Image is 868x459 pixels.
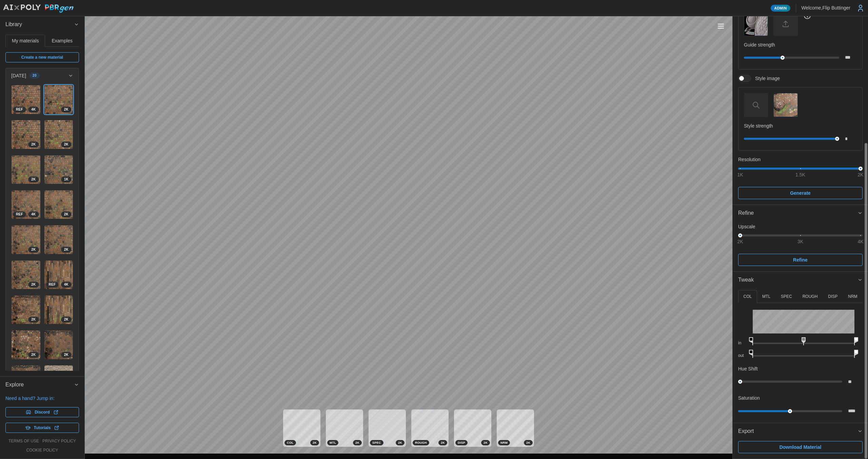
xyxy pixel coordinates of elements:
[12,365,40,394] img: rfXtsBHe1HIyp4JURDHG
[738,353,747,359] p: out
[42,438,76,444] a: privacy policy
[11,365,41,395] a: rfXtsBHe1HIyp4JURDHG2K
[12,38,39,43] span: My materials
[64,107,68,112] span: 2 K
[12,295,40,324] img: 1lZ76qdGEzlhWLDqznsy
[738,340,747,346] p: in
[33,73,37,78] span: 20
[16,212,23,217] span: REF
[793,254,808,266] span: Refine
[738,395,760,401] p: Saturation
[743,294,752,300] p: COL
[64,247,68,252] span: 2 K
[355,440,359,445] span: 2 K
[287,440,294,445] span: COL
[458,440,465,445] span: DISP
[5,423,79,433] a: Tutorials
[44,261,73,289] img: fRXx26lfRiJXUheJTloo
[11,225,41,254] a: IOOLGUXuT2UU4ZeNmyE82K
[31,212,36,217] span: 4 K
[738,365,758,372] p: Hue Shift
[11,190,41,219] a: gF2OEs6tAm9T8zB3G9Q84KREF
[31,247,36,252] span: 2 K
[44,190,74,219] a: aBhUoAIBnJ8OBMtHixLN2K
[16,107,23,112] span: REF
[35,407,50,417] span: Discord
[744,41,857,48] p: Guide strength
[6,68,79,83] button: [DATE]20
[31,282,36,287] span: 2 K
[44,155,74,185] a: R6t1qI94iGNFMW0dIxW51K
[11,85,41,114] a: RU5SQVQO0QRuXuKbfYVA4KREF
[5,395,79,402] p: Need a hand? Jump in:
[415,440,427,445] span: ROUGH
[738,187,863,199] button: Generate
[733,288,868,423] div: Tweak
[31,352,36,358] span: 2 K
[733,205,868,222] button: Refine
[44,85,73,114] img: PMnZpvfsNvBWO04hOBwq
[44,155,73,184] img: R6t1qI94iGNFMW0dIxW5
[44,85,74,114] a: PMnZpvfsNvBWO04hOBwq2K
[12,155,40,184] img: H09ykU9Jw2yCZ2ra22rO
[44,260,74,290] a: fRXx26lfRiJXUheJTloo4KREF
[848,294,857,300] p: NRM
[11,295,41,325] a: 1lZ76qdGEzlhWLDqznsy2K
[5,52,79,62] a: Create a new material
[716,21,726,31] button: Toggle viewport controls
[738,209,857,217] div: Refine
[31,317,36,322] span: 2 K
[733,423,868,440] button: Export
[738,441,863,453] button: Download Material
[11,260,41,290] a: bPh2mqJN6l2QGUZUGoHv2K
[26,447,58,453] a: cookie policy
[526,440,530,445] span: 2 K
[774,5,787,11] span: Admin
[64,282,68,287] span: 4 K
[44,365,74,395] a: 6ENKOXVXpN76q78YCtLR4KREF
[773,93,797,117] button: Style image
[441,440,445,445] span: 2 K
[733,439,868,459] div: Export
[12,225,40,254] img: IOOLGUXuT2UU4ZeNmyE8
[744,122,857,129] p: Style strength
[12,190,40,219] img: gF2OEs6tAm9T8zB3G9Q8
[828,294,837,300] p: DISP
[64,317,68,322] span: 2 K
[372,440,381,445] span: SPEC
[44,330,73,359] img: 79z75k1SE8as5qzPMoqK
[31,177,36,182] span: 2 K
[500,440,508,445] span: NRM
[44,295,73,324] img: HBSR9ob8a2EH1DGctPAz
[12,120,40,149] img: 7QwIOVHfEUcjnctV6FnU
[738,223,863,230] p: Upscale
[762,294,770,300] p: MTL
[6,83,79,437] div: [DATE]20
[31,107,36,112] span: 4 K
[733,272,868,288] button: Tweak
[780,441,822,453] span: Download Material
[64,212,68,217] span: 2 K
[774,93,797,117] img: Style image
[781,294,792,300] p: SPEC
[44,330,74,360] a: 79z75k1SE8as5qzPMoqK2K
[12,261,40,289] img: bPh2mqJN6l2QGUZUGoHv
[803,294,818,300] p: ROUGH
[398,440,402,445] span: 2 K
[738,272,857,288] span: Tweak
[12,85,40,114] img: RU5SQVQO0QRuXuKbfYVA
[484,440,488,445] span: 2 K
[790,187,811,199] span: Generate
[744,12,768,35] img: Guide map
[44,365,73,394] img: 6ENKOXVXpN76q78YCtLR
[330,440,336,445] span: MTL
[11,155,41,185] a: H09ykU9Jw2yCZ2ra22rO2K
[12,330,40,359] img: FiNOuR86UqYiSTme6Zud
[751,75,780,82] span: Style image
[802,4,850,11] p: Welcome, Flip Buttinger
[49,282,56,287] span: REF
[52,38,73,43] span: Examples
[733,222,868,271] div: Refine
[11,72,26,79] p: [DATE]
[313,440,317,445] span: 2 K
